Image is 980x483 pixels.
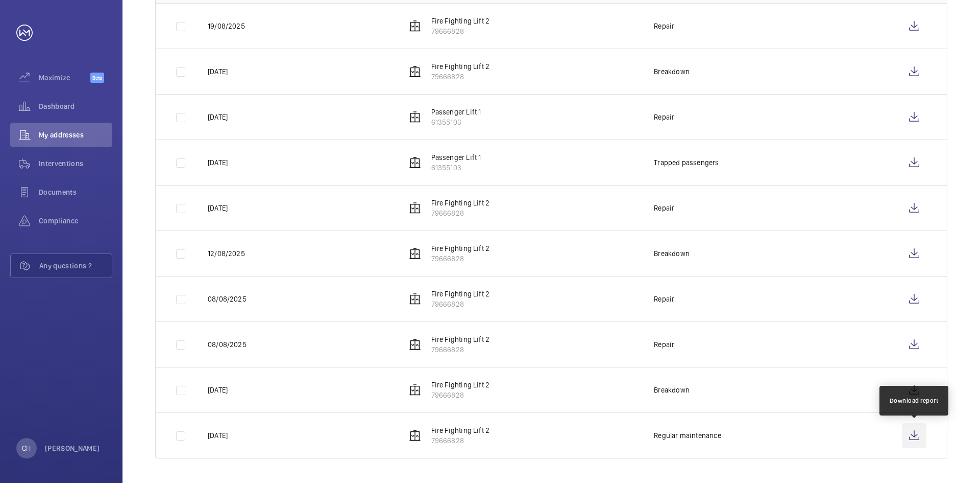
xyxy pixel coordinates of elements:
[654,430,721,441] p: Regular maintenance
[431,117,481,127] p: 61355103
[409,293,421,305] img: elevator.svg
[409,65,421,78] img: elevator.svg
[431,26,490,36] p: 79666828
[208,157,228,168] p: [DATE]
[431,289,490,299] p: Fire Fighting Lift 2
[890,396,939,405] div: Download report
[431,299,490,309] p: 79666828
[654,203,674,213] p: Repair
[208,21,245,31] p: 19/08/2025
[39,73,90,83] span: Maximize
[431,152,481,163] p: Passenger Lift 1
[654,339,674,350] p: Repair
[409,384,421,396] img: elevator.svg
[409,338,421,351] img: elevator.svg
[39,187,112,197] span: Documents
[208,248,245,259] p: 12/08/2025
[208,203,228,213] p: [DATE]
[431,254,490,264] p: 79666828
[39,261,112,271] span: Any questions ?
[654,66,690,77] p: Breakdown
[208,66,228,77] p: [DATE]
[431,72,490,82] p: 79666828
[431,334,490,344] p: Fire Fighting Lift 2
[409,247,421,260] img: elevator.svg
[208,294,247,304] p: 08/08/2025
[431,425,490,435] p: Fire Fighting Lift 2
[431,107,481,117] p: Passenger Lift 1
[208,385,228,395] p: [DATE]
[409,20,421,32] img: elevator.svg
[409,202,421,214] img: elevator.svg
[409,156,421,169] img: elevator.svg
[431,435,490,446] p: 79666828
[39,130,112,140] span: My addresses
[45,443,100,453] p: [PERSON_NAME]
[654,21,674,31] p: Repair
[431,390,490,400] p: 79666828
[431,380,490,390] p: Fire Fighting Lift 2
[431,163,481,173] p: 61355103
[39,158,112,169] span: Interventions
[208,430,228,441] p: [DATE]
[90,73,104,83] span: Beta
[654,157,719,168] p: Trapped passengers
[39,216,112,226] span: Compliance
[654,294,674,304] p: Repair
[208,339,247,350] p: 08/08/2025
[409,111,421,123] img: elevator.svg
[208,112,228,122] p: [DATE]
[22,443,31,453] p: CH
[431,61,490,72] p: Fire Fighting Lift 2
[654,112,674,122] p: Repair
[409,429,421,442] img: elevator.svg
[431,243,490,254] p: Fire Fighting Lift 2
[431,208,490,218] p: 79666828
[654,248,690,259] p: Breakdown
[431,344,490,355] p: 79666828
[39,101,112,111] span: Dashboard
[431,198,490,208] p: Fire Fighting Lift 2
[654,385,690,395] p: Breakdown
[431,16,490,26] p: Fire Fighting Lift 2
